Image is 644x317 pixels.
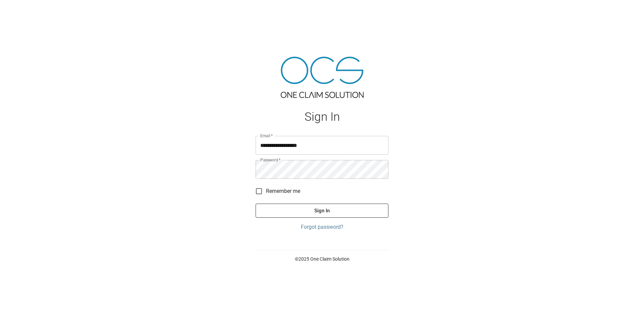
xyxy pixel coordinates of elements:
img: ocs-logo-tra.png [281,57,364,98]
img: ocs-logo-white-transparent.png [8,4,35,17]
label: Password [260,157,280,163]
span: Remember me [266,187,300,195]
p: © 2025 One Claim Solution [256,256,388,262]
a: Forgot password? [256,223,388,231]
button: Sign In [256,204,388,218]
label: Email [260,133,273,139]
h1: Sign In [256,110,388,124]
